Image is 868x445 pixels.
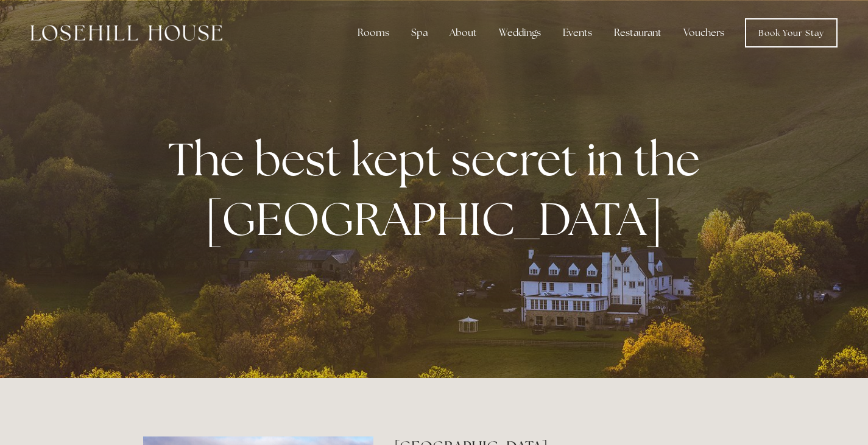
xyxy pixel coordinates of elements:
[604,21,671,45] div: Restaurant
[348,21,399,45] div: Rooms
[489,21,551,45] div: Weddings
[168,129,710,248] strong: The best kept secret in the [GEOGRAPHIC_DATA]
[674,21,734,45] a: Vouchers
[401,21,437,45] div: Spa
[553,21,602,45] div: Events
[30,25,222,41] img: Losehill House
[745,18,838,47] a: Book Your Stay
[440,21,487,45] div: About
